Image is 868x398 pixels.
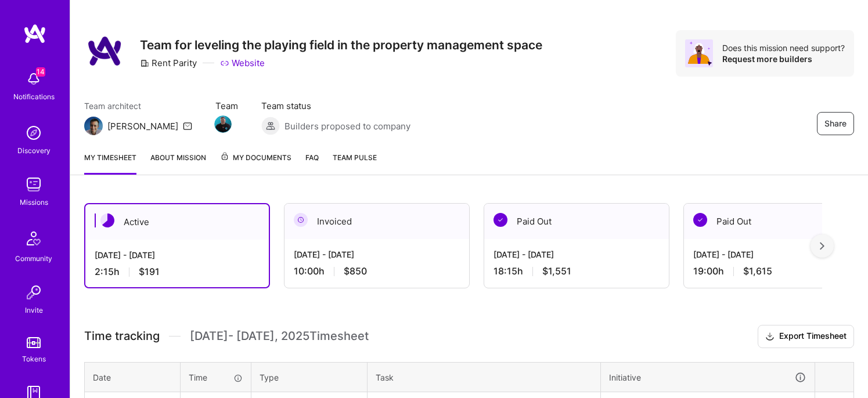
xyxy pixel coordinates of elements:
[107,120,178,132] div: [PERSON_NAME]
[820,242,824,250] img: right
[765,331,775,343] i: icon Download
[150,151,206,175] a: About Mission
[333,151,377,175] a: Team Pulse
[95,266,260,278] div: 2:15 h
[743,265,772,277] span: $1,615
[25,304,43,316] div: Invite
[693,265,859,277] div: 19:00 h
[22,281,45,304] img: Invite
[294,265,460,277] div: 10:00 h
[140,57,197,69] div: Rent Parity
[220,151,291,164] span: My Documents
[333,153,377,162] span: Team Pulse
[20,225,48,252] img: Community
[261,117,280,135] img: Builders proposed to company
[609,371,806,384] div: Initiative
[261,100,410,112] span: Team status
[36,67,45,77] span: 14
[85,204,269,240] div: Active
[190,329,369,343] span: [DATE] - [DATE] , 2025 Timesheet
[23,23,46,44] img: logo
[824,118,847,129] span: Share
[15,252,52,265] div: Community
[305,151,319,175] a: FAQ
[189,371,243,383] div: Time
[27,337,41,348] img: tokens
[84,117,103,135] img: Team Architect
[84,30,126,72] img: Company Logo
[22,353,46,365] div: Tokens
[215,114,230,134] a: Team Member Avatar
[214,115,232,133] img: Team Member Avatar
[84,329,160,343] span: Time tracking
[494,265,660,277] div: 18:15 h
[17,144,51,157] div: Discovery
[84,151,136,175] a: My timesheet
[484,204,669,239] div: Paid Out
[294,213,308,227] img: Invoiced
[95,249,260,261] div: [DATE] - [DATE]
[220,151,291,175] a: My Documents
[817,112,854,135] button: Share
[22,121,45,144] img: discovery
[344,265,367,277] span: $850
[722,42,845,53] div: Does this mission need support?
[215,100,238,112] span: Team
[140,59,149,68] i: icon CompanyGray
[100,214,114,227] img: Active
[758,325,854,348] button: Export Timesheet
[368,362,601,392] th: Task
[542,265,571,277] span: $1,551
[284,120,410,132] span: Builders proposed to company
[722,53,845,64] div: Request more builders
[13,91,55,103] div: Notifications
[294,248,460,260] div: [DATE] - [DATE]
[85,362,181,392] th: Date
[22,67,45,91] img: bell
[20,196,48,208] div: Missions
[84,100,192,112] span: Team architect
[139,266,160,278] span: $191
[251,362,368,392] th: Type
[284,204,469,239] div: Invoiced
[693,213,707,227] img: Paid Out
[693,248,859,260] div: [DATE] - [DATE]
[183,121,192,131] i: icon Mail
[220,57,265,69] a: Website
[494,213,507,227] img: Paid Out
[140,38,542,52] h3: Team for leveling the playing field in the property management space
[494,248,660,260] div: [DATE] - [DATE]
[22,173,45,196] img: teamwork
[685,39,713,67] img: Avatar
